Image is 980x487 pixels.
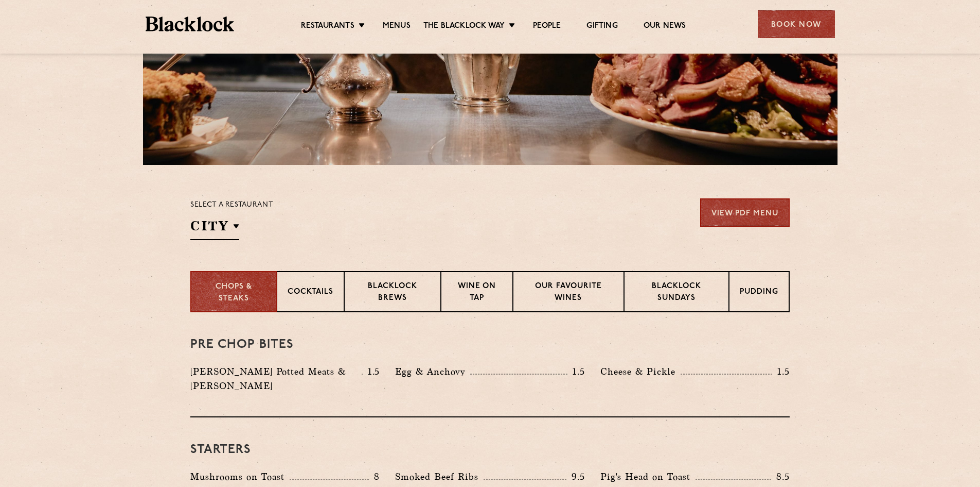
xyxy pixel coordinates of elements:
a: People [533,21,561,32]
h2: City [190,217,239,240]
p: Pudding [740,287,778,299]
p: 9.5 [566,470,585,483]
div: Book Now [758,10,835,38]
p: [PERSON_NAME] Potted Meats & [PERSON_NAME] [190,364,362,393]
p: Cocktails [288,287,333,299]
p: Our favourite wines [524,281,613,305]
p: 1.5 [772,365,790,378]
a: View PDF Menu [700,198,790,227]
a: Gifting [586,21,617,32]
p: Blacklock Brews [355,281,430,305]
h3: Starters [190,443,790,457]
p: Chops & Steaks [202,281,266,305]
p: 8.5 [771,470,790,483]
a: Menus [383,21,411,32]
p: Pig's Head on Toast [600,469,696,484]
p: 1.5 [363,365,380,378]
p: Cheese & Pickle [600,364,681,379]
a: Our News [644,21,686,32]
p: Blacklock Sundays [635,281,718,305]
a: The Blacklock Way [423,21,505,32]
p: Egg & Anchovy [395,364,470,379]
p: Smoked Beef Ribs [395,469,484,484]
a: Restaurants [301,21,354,32]
p: Select a restaurant [190,198,273,212]
img: BL_Textured_Logo-footer-cropped.svg [146,16,235,31]
p: 1.5 [567,365,585,378]
h3: Pre Chop Bites [190,338,790,351]
p: Mushrooms on Toast [190,469,290,484]
p: Wine on Tap [452,281,502,305]
p: 8 [369,470,380,483]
